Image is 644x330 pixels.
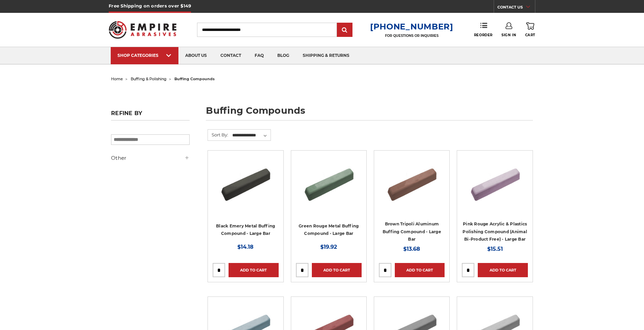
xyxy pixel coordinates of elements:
[248,47,271,64] a: faq
[271,47,296,64] a: blog
[111,76,123,81] a: home
[525,22,535,37] a: Cart
[302,155,356,210] img: Green Rouge Aluminum Buffing Compound
[312,263,362,277] a: Add to Cart
[468,155,522,210] img: Pink Plastic Polishing Compound
[206,106,533,120] h1: buffing compounds
[370,34,453,38] p: FOR QUESTIONS OR INQUIRIES
[320,244,337,250] span: $19.92
[109,17,176,43] img: Empire Abrasives
[462,155,528,221] a: Pink Plastic Polishing Compound
[501,33,516,37] span: Sign In
[218,155,273,210] img: Black Stainless Steel Buffing Compound
[525,33,535,37] span: Cart
[131,76,167,81] a: buffing & polishing
[338,23,351,37] input: Submit
[296,155,362,221] a: Green Rouge Aluminum Buffing Compound
[213,155,278,221] a: Black Stainless Steel Buffing Compound
[214,47,248,64] a: contact
[379,155,445,221] a: Brown Tripoli Aluminum Buffing Compound
[216,223,275,236] a: Black Emery Metal Buffing Compound - Large Bar
[403,246,420,252] span: $13.68
[478,263,528,277] a: Add to Cart
[111,154,190,162] h5: Other
[237,244,254,250] span: $14.18
[487,246,503,252] span: $15.51
[385,155,439,210] img: Brown Tripoli Aluminum Buffing Compound
[296,47,356,64] a: shipping & returns
[208,130,228,140] label: Sort By:
[231,130,271,140] select: Sort By:
[395,263,445,277] a: Add to Cart
[370,22,453,31] a: [PHONE_NUMBER]
[299,223,359,236] a: Green Rouge Metal Buffing Compound - Large Bar
[117,53,172,58] div: SHOP CATEGORIES
[463,221,527,242] a: Pink Rouge Acrylic & Plastics Polishing Compound (Animal Bi-Product Free) - Large Bar
[229,263,278,277] a: Add to Cart
[474,22,493,37] a: Reorder
[474,33,493,37] span: Reorder
[111,110,190,120] h5: Refine by
[383,221,441,242] a: Brown Tripoli Aluminum Buffing Compound - Large Bar
[174,76,215,81] span: buffing compounds
[178,47,214,64] a: about us
[497,3,535,13] a: CONTACT US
